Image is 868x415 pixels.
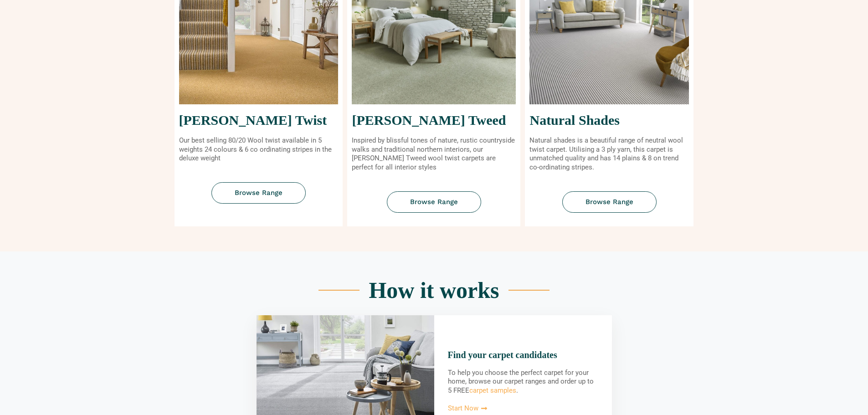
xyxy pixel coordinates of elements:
p: Natural shades is a beautiful range of neutral wool twist carpet. Utilising a 3 ply yarn, this ca... [529,136,689,172]
h2: [PERSON_NAME] Twist [179,113,339,127]
h2: [PERSON_NAME] Tweed [352,113,516,127]
a: Browse Range [562,191,657,213]
h2: How it works [369,279,499,302]
a: Start Now [448,405,488,412]
span: Browse Range [586,199,633,205]
a: Browse Range [387,191,481,213]
div: . [448,369,598,395]
h3: Find your carpet candidates [448,350,598,359]
span: Browse Range [410,199,458,205]
h2: Natural Shades [529,113,689,127]
a: Browse Range [211,182,306,204]
span: Start Now [448,405,478,412]
p: Inspired by blissful tones of nature, rustic countryside walks and traditional northern interiors... [352,136,516,172]
span: Browse Range [235,190,282,196]
span: To help you choose the perfect carpet for your home, browse our carpet ranges and order up to 5 FREE [448,369,594,395]
p: Our best selling 80/20 Wool twist available in 5 weights 24 colours & 6 co ordinating stripes in ... [179,136,339,163]
a: carpet samples [469,386,516,395]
